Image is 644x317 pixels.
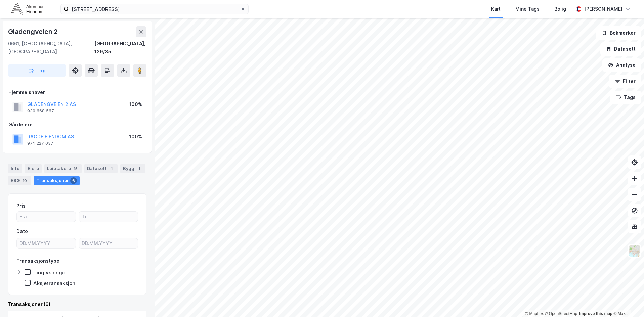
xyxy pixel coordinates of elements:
input: DD.MM.YYYY [79,238,138,248]
div: Bygg [120,164,145,173]
input: Til [79,212,138,222]
div: Eiere [25,164,42,173]
img: Z [628,244,641,257]
a: Mapbox [525,311,544,316]
div: Gårdeiere [8,121,146,129]
input: Fra [17,212,76,222]
div: 100% [129,133,142,141]
div: Datasett [84,164,118,173]
div: [PERSON_NAME] [584,5,622,13]
div: ESG [8,176,31,185]
div: Pris [16,202,26,210]
iframe: Chat Widget [610,285,644,317]
div: Info [8,164,22,173]
div: Hjemmelshaver [8,88,146,96]
input: Søk på adresse, matrikkel, gårdeiere, leietakere eller personer [69,4,240,14]
div: Bolig [554,5,566,13]
div: Kontrollprogram for chat [610,285,644,317]
div: Aksjetransaksjon [33,280,75,286]
div: 974 227 037 [27,141,53,146]
div: Tinglysninger [33,269,67,276]
div: Transaksjoner [34,176,80,185]
button: Tag [8,64,66,77]
button: Tags [610,91,641,104]
a: OpenStreetMap [545,311,577,316]
div: 930 668 567 [27,108,54,114]
div: Kart [491,5,501,13]
div: 0661, [GEOGRAPHIC_DATA], [GEOGRAPHIC_DATA] [8,40,94,56]
button: Filter [609,75,641,88]
button: Analyse [602,58,641,72]
div: Transaksjonstype [16,257,59,265]
div: Mine Tags [515,5,540,13]
button: Datasett [600,42,641,56]
div: Leietakere [44,164,82,173]
div: [GEOGRAPHIC_DATA], 129/35 [94,40,146,56]
div: 6 [70,177,77,184]
div: Dato [16,227,28,235]
div: 15 [72,165,79,172]
div: Gladengveien 2 [8,26,59,37]
div: 1 [108,165,115,172]
input: DD.MM.YYYY [17,238,76,248]
button: Bokmerker [596,26,641,40]
div: Transaksjoner (6) [8,300,146,308]
div: 10 [21,177,28,184]
img: akershus-eiendom-logo.9091f326c980b4bce74ccdd9f866810c.svg [11,3,44,15]
div: 100% [129,100,142,108]
div: 1 [136,165,142,172]
a: Improve this map [579,311,612,316]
